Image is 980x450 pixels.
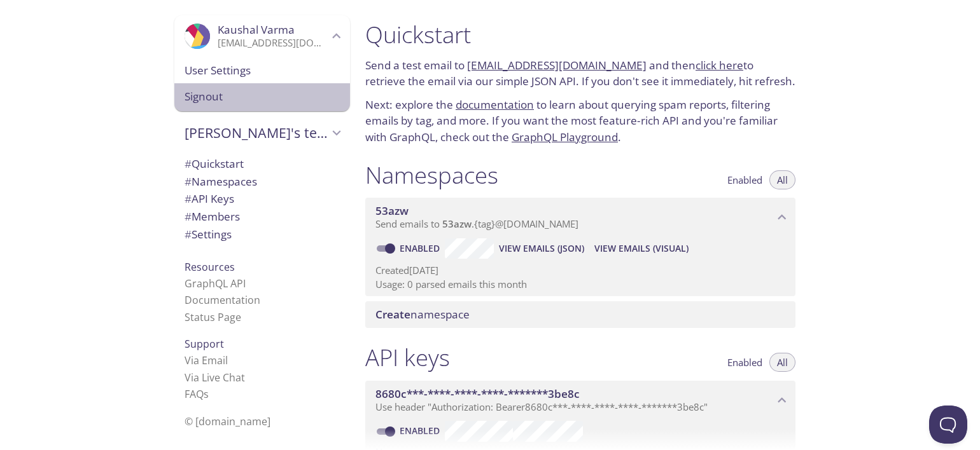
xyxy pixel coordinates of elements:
p: Created [DATE] [375,264,785,277]
div: API Keys [174,190,350,208]
span: User Settings [185,62,340,79]
button: Enabled [720,170,770,189]
button: Enabled [720,353,770,372]
span: # [185,156,192,171]
span: namespace [375,307,470,322]
div: 53azw namespace [365,198,795,237]
p: Send a test email to and then to retrieve the email via our simple JSON API. If you don't see it ... [365,57,795,90]
span: View Emails (Visual) [594,241,689,256]
a: Documentation [185,293,260,307]
span: API Keys [185,191,234,206]
div: Kaushal's team [174,116,350,149]
div: Kaushal Varma [174,15,350,57]
span: Create [375,307,410,322]
button: All [769,170,795,189]
p: Next: explore the to learn about querying spam reports, filtering emails by tag, and more. If you... [365,97,795,146]
div: Create namespace [365,301,795,328]
span: 53azw [375,203,409,218]
button: All [769,353,795,372]
span: Resources [185,260,235,274]
span: # [185,227,192,242]
div: Team Settings [174,226,350,243]
h1: Quickstart [365,20,795,49]
span: Settings [185,227,232,242]
a: Enabled [398,242,445,254]
a: Via Email [185,353,228,367]
span: 53azw [442,217,472,230]
a: Enabled [398,425,445,437]
a: click here [696,58,743,72]
p: [EMAIL_ADDRESS][DOMAIN_NAME] [218,37,328,50]
span: # [185,209,192,224]
span: s [204,387,209,401]
div: Quickstart [174,155,350,173]
div: Members [174,208,350,226]
h1: Namespaces [365,161,498,189]
span: Send emails to . {tag} @[DOMAIN_NAME] [375,217,578,230]
span: Support [185,337,224,351]
span: Kaushal Varma [218,22,295,37]
button: View Emails (Visual) [589,238,694,259]
span: # [185,191,192,206]
span: Members [185,209,240,224]
a: Via Live Chat [185,371,245,385]
span: Namespaces [185,174,257,189]
p: Usage: 0 parsed emails this month [375,278,785,291]
div: Namespaces [174,173,350,191]
h1: API keys [365,343,450,372]
span: # [185,174,192,189]
span: View Emails (JSON) [499,241,584,256]
a: documentation [456,97,534,112]
iframe: Help Scout Beacon - Open [929,406,967,444]
a: [EMAIL_ADDRESS][DOMAIN_NAME] [467,58,647,72]
a: GraphQL API [185,276,246,290]
a: FAQ [185,387,209,401]
button: View Emails (JSON) [494,238,589,259]
a: GraphQL Playground [512,130,618,144]
span: Quickstart [185,156,244,171]
span: Signout [185,88,340,105]
span: © [DOMAIN_NAME] [185,414,270,428]
span: [PERSON_NAME]'s team [185,124,328,142]
div: User Settings [174,57,350,84]
a: Status Page [185,310,241,324]
div: Signout [174,83,350,111]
